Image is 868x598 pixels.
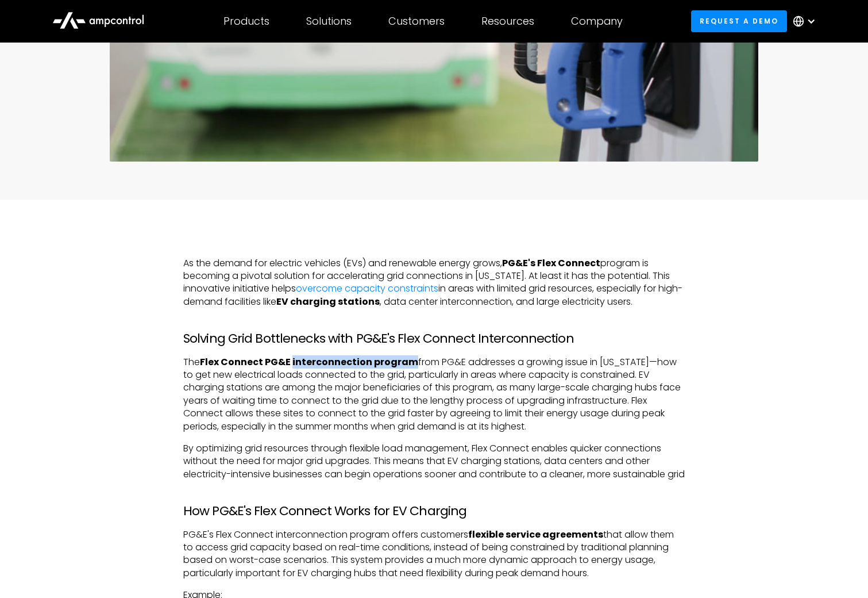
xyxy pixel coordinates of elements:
[481,15,534,28] div: Resources
[571,15,623,28] div: Company
[691,10,788,32] a: Request a demo
[276,295,380,308] strong: EV charging stations
[183,442,685,481] p: By optimizing grid resources through flexible load management, Flex Connect enables quicker conne...
[183,356,685,433] p: The from PG&E addresses a growing issue in [US_STATE]—how to get new electrical loads connected t...
[183,257,685,309] p: As the demand for electric vehicles (EVs) and renewable energy grows, program is becoming a pivot...
[223,15,269,28] div: Products
[183,504,685,519] h3: How PG&E's Flex Connect Works for EV Charging
[183,331,685,346] h3: Solving Grid Bottlenecks with PG&E's Flex Connect Interconnection
[502,256,600,270] strong: PG&E's Flex Connect
[306,15,352,28] div: Solutions
[388,15,445,28] div: Customers
[183,528,685,580] p: PG&E's Flex Connect interconnection program offers customers that allow them to access grid capac...
[200,355,418,369] strong: Flex Connect PG&E interconnection program
[468,528,603,541] strong: flexible service agreements
[296,282,438,295] a: overcome capacity constraints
